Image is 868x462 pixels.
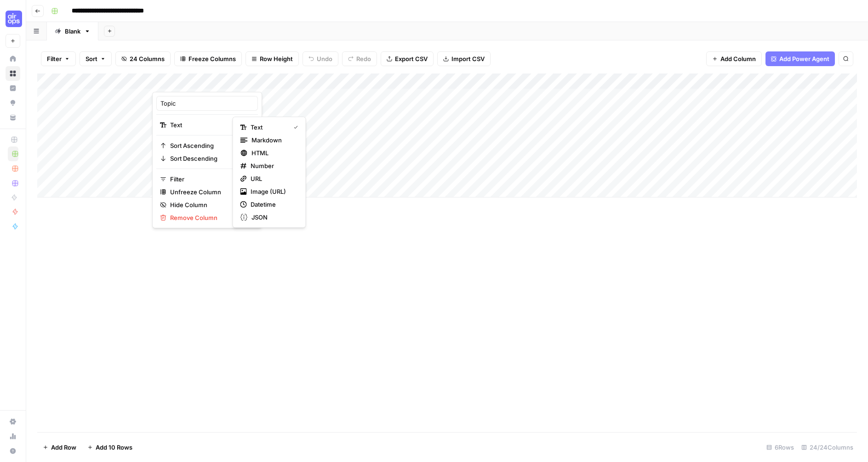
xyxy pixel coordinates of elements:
span: Image (URL) [251,187,295,196]
span: HTML [251,148,295,158]
span: Number [251,161,295,170]
span: Text [170,120,241,130]
span: Text [251,123,286,132]
span: JSON [251,213,295,222]
span: Datetime [251,200,295,209]
span: Markdown [251,135,295,145]
span: URL [251,174,295,183]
